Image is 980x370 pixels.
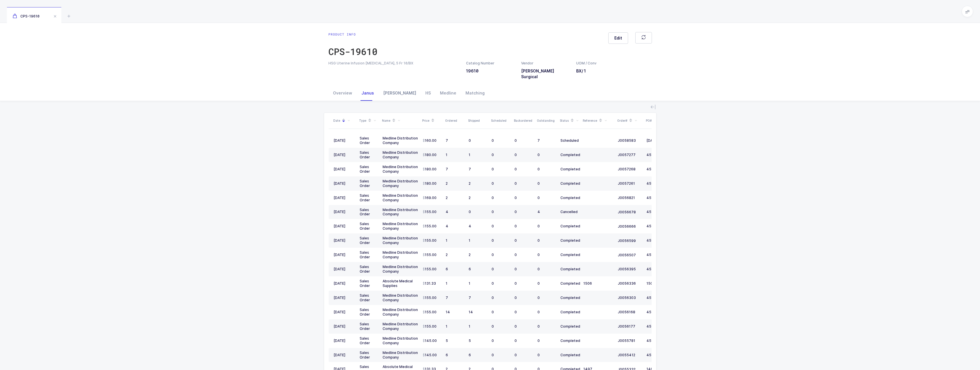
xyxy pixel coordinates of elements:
div: Sales Order [360,193,378,202]
div: 0 [515,267,533,271]
div: 0 [537,181,556,186]
h3: BX [576,68,597,74]
div: Completed [560,196,579,200]
div: HS [421,85,435,101]
div: Medline Distribution Company [383,208,418,217]
div: 0 [537,224,556,229]
div: 4 [537,210,556,214]
div: 0 [492,253,510,257]
span: 4518519701 [646,210,668,214]
div: 0 [515,310,533,314]
div: Sales Order [360,165,378,174]
div: [DATE] [334,224,355,229]
div: 1 [469,324,487,329]
span: 180.00 [423,181,437,186]
div: Medline Distribution Company [383,293,418,302]
span: 4518412297 [646,324,668,328]
span: J0057268 [618,167,636,172]
div: 0 [537,238,556,243]
div: Medline Distribution Company [383,250,418,259]
button: Edit [608,32,628,44]
div: 2 [469,253,487,257]
span: 155.00 [423,324,437,329]
span: J0058583 [618,138,636,143]
span: 4518442240 [646,296,669,300]
div: 0 [492,324,510,329]
span: J0055781 [618,338,635,343]
span: 4518557799 [646,196,669,200]
div: [DATE] [334,138,355,143]
span: J0056821 [618,196,635,200]
div: 1 [446,238,464,243]
span: 4518509210 [646,238,668,243]
div: Sales Order [360,179,378,188]
span: 4518218343 [646,353,669,357]
div: Medline Distribution Company [383,193,418,202]
div: 0 [537,310,556,314]
span: J0056177 [618,324,635,329]
div: Sales Order [360,136,378,145]
div: Sales Order [360,351,378,360]
span: 131.33 [423,281,436,286]
div: Type [359,116,379,125]
div: 2 [469,181,487,186]
div: 2 [446,196,464,200]
div: Medline Distribution Company [383,150,418,160]
span: 1506 [646,281,655,286]
div: 0 [515,167,533,172]
span: J0056599 [618,239,636,243]
span: J0056507 [618,253,636,257]
div: 6 [446,267,464,271]
div: Sales Order [360,208,378,217]
div: PO# [646,116,665,125]
div: 14 [446,310,464,314]
span: J0056303 [618,296,636,300]
div: 0 [492,338,510,343]
span: J0056666 [618,224,636,229]
div: 0 [515,281,533,286]
div: [DATE] [334,181,355,186]
div: 7 [446,167,464,172]
div: 0 [492,238,510,243]
div: Completed [560,167,579,172]
div: 0 [515,238,533,243]
span: 145.00 [423,338,437,343]
div: Product info [328,32,377,37]
div: HSG Uterine Infusion [MEDICAL_DATA], 5 Fr 10/BX [328,61,459,66]
span: 4518412290 [646,310,668,314]
div: Status [560,116,579,125]
span: 160.00 [423,138,437,143]
div: 0 [492,181,510,186]
div: 7 [537,138,556,143]
span: 155.00 [423,253,437,257]
span: 4518519701 [646,224,668,228]
div: 0 [515,181,533,186]
div: Medline Distribution Company [383,179,418,188]
span: 4518679013 [646,167,669,171]
div: Medline [435,85,461,101]
div: Completed [560,296,579,300]
span: 4518494190 [646,253,669,257]
div: 0 [469,138,487,143]
div: 1 [446,153,464,157]
div: UOM / Conv [576,61,597,66]
span: / 1 [582,68,586,73]
div: 0 [492,296,510,300]
div: Ordered [445,118,465,123]
div: 1 [446,324,464,329]
div: 0 [537,281,556,286]
div: Medline Distribution Company [383,351,418,360]
span: 169.00 [423,196,437,200]
div: Name [382,116,419,125]
div: Sales Order [360,236,378,245]
div: 0 [515,224,533,229]
div: 0 [515,153,533,157]
span: 4518679020 [646,181,669,186]
div: Medline Distribution Company [383,222,418,231]
div: 0 [537,338,556,343]
div: 5 [469,338,487,343]
div: Medline Distribution Company [383,236,418,245]
span: 155.00 [423,238,437,243]
div: 0 [515,196,533,200]
span: 155.00 [423,267,437,271]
